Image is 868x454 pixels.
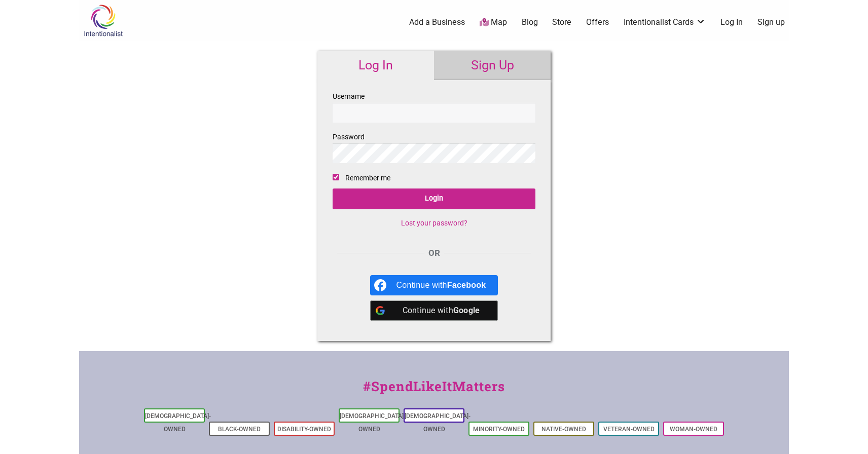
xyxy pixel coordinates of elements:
[401,219,467,227] a: Lost your password?
[603,426,655,433] a: Veteran-Owned
[277,426,331,433] a: Disability-Owned
[333,143,535,163] input: Password
[405,412,471,433] a: [DEMOGRAPHIC_DATA]-Owned
[670,426,717,433] a: Woman-Owned
[473,426,525,433] a: Minority-Owned
[434,51,551,80] a: Sign Up
[552,17,571,28] a: Store
[79,376,789,406] div: #SpendLikeItMatters
[720,17,743,28] a: Log In
[333,247,535,260] div: OR
[333,90,535,123] label: Username
[396,300,486,321] div: Continue with
[624,17,706,28] a: Intentionalist Cards
[340,412,406,433] a: [DEMOGRAPHIC_DATA]-Owned
[586,17,609,28] a: Offers
[522,17,538,28] a: Blog
[79,4,127,37] img: Intentionalist
[453,306,480,315] b: Google
[370,275,498,295] a: Continue with <b>Facebook</b>
[396,275,486,295] div: Continue with
[333,131,535,163] label: Password
[447,281,486,289] b: Facebook
[333,103,535,123] input: Username
[317,51,434,80] a: Log In
[345,172,390,184] label: Remember me
[541,426,586,433] a: Native-Owned
[145,412,211,433] a: [DEMOGRAPHIC_DATA]-Owned
[480,17,507,28] a: Map
[370,300,498,321] a: Continue with <b>Google</b>
[409,17,465,28] a: Add a Business
[757,17,785,28] a: Sign up
[218,426,261,433] a: Black-Owned
[333,188,535,209] input: Login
